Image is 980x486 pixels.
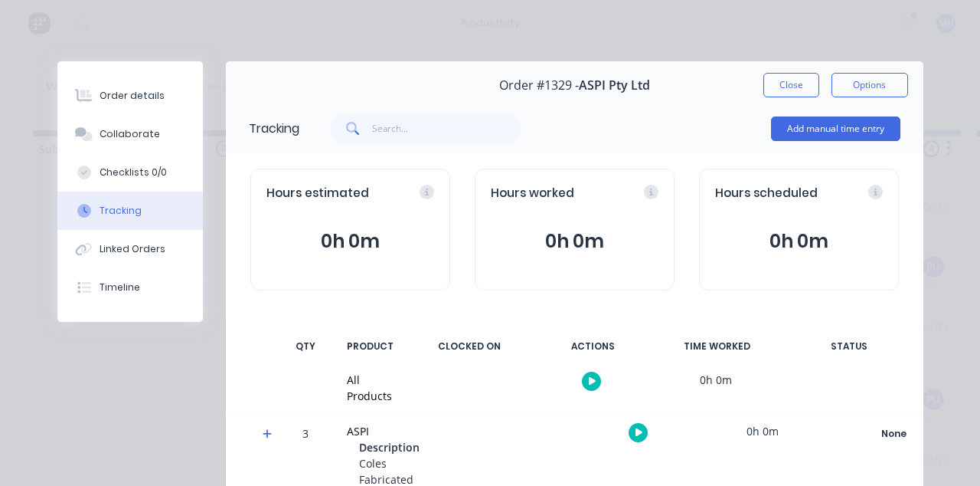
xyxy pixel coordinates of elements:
[266,185,369,202] span: Hours estimated
[715,227,883,256] button: 0h 0m
[839,424,949,444] div: None
[338,330,403,363] div: PRODUCT
[579,78,650,93] span: ASPI Pty Ltd
[283,330,328,363] div: QTY
[536,330,651,363] div: ACTIONS
[57,115,203,153] button: Collaborate
[266,227,434,256] button: 0h 0m
[831,73,908,97] button: Options
[372,113,521,144] input: Search...
[57,268,203,307] button: Timeline
[100,127,160,141] div: Collaborate
[57,192,203,230] button: Tracking
[100,166,167,179] div: Checklists 0/0
[499,78,579,93] span: Order #1329 -
[100,204,142,218] div: Tracking
[658,363,773,397] div: 0h 0m
[359,439,420,455] span: Description
[57,77,203,115] button: Order details
[491,185,574,202] span: Hours worked
[763,73,819,97] button: Close
[100,242,165,256] div: Linked Orders
[660,330,775,363] div: TIME WORKED
[347,372,392,404] div: All Products
[100,89,165,103] div: Order details
[57,230,203,268] button: Linked Orders
[784,330,914,363] div: STATUS
[412,330,527,363] div: CLOCKED ON
[100,281,140,294] div: Timeline
[57,153,203,192] button: Checklists 0/0
[705,414,820,448] div: 0h 0m
[771,117,900,141] button: Add manual time entry
[715,185,818,202] span: Hours scheduled
[838,423,950,445] button: None
[249,120,299,138] div: Tracking
[491,227,658,256] button: 0h 0m
[347,423,439,439] div: ASPI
